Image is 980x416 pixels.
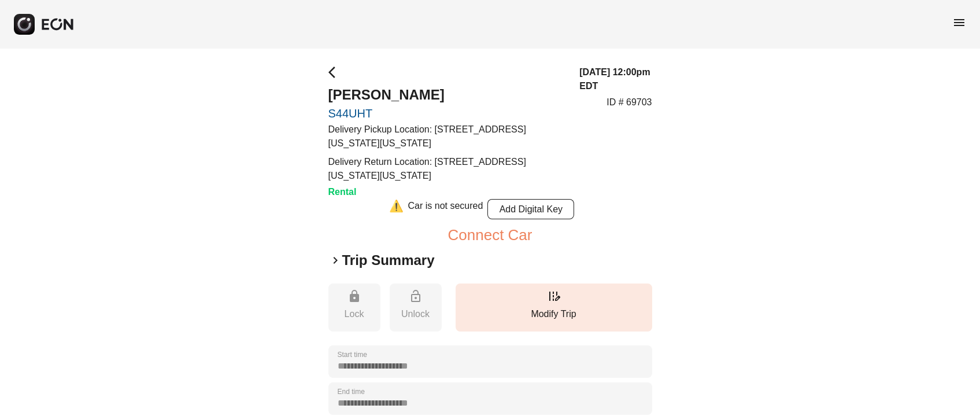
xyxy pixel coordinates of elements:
h3: Rental [328,185,566,199]
span: keyboard_arrow_right [328,253,342,267]
div: ⚠️ [389,199,404,219]
p: ID # 69703 [607,95,652,109]
h2: Trip Summary [342,251,435,270]
h3: [DATE] 12:00pm EDT [579,65,652,93]
button: Add Digital Key [487,199,574,219]
span: edit_road [547,289,561,303]
span: menu [952,16,966,30]
a: S44UHT [328,106,566,120]
p: Delivery Pickup Location: [STREET_ADDRESS][US_STATE][US_STATE] [328,123,566,150]
div: Car is not secured [408,199,483,219]
p: Delivery Return Location: [STREET_ADDRESS][US_STATE][US_STATE] [328,155,566,183]
button: Modify Trip [456,284,652,332]
p: Modify Trip [461,307,646,321]
button: Connect Car [448,228,532,242]
span: arrow_back_ios [328,65,342,79]
h2: [PERSON_NAME] [328,86,566,104]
